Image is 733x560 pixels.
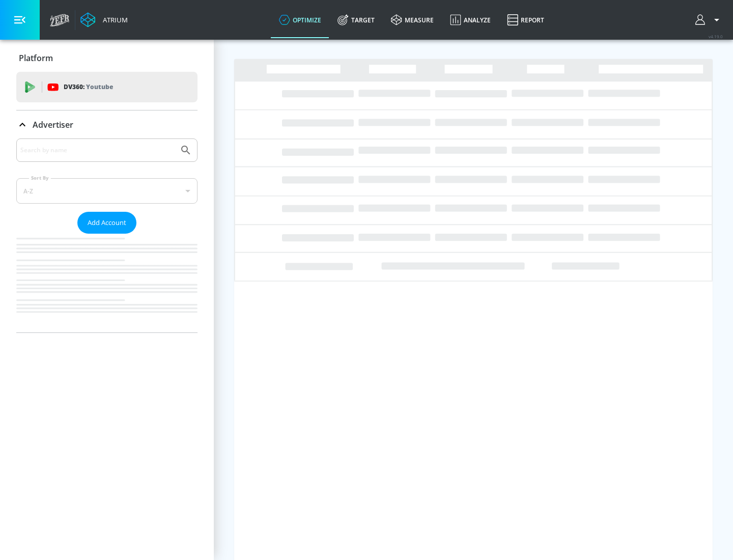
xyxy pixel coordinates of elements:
a: Atrium [80,12,128,27]
input: Search by name [20,144,175,157]
p: Platform [19,52,53,64]
div: A-Z [16,178,198,204]
button: Add Account [77,212,136,234]
div: Advertiser [16,138,198,332]
div: DV360: Youtube [16,72,198,102]
div: Advertiser [16,110,198,139]
a: Target [329,2,383,38]
div: Platform [16,44,198,72]
div: Atrium [99,15,128,24]
a: measure [383,2,442,38]
a: Analyze [442,2,499,38]
p: Youtube [86,81,113,92]
p: DV360: [64,81,113,93]
a: Report [499,2,552,38]
a: optimize [271,2,329,38]
span: v 4.19.0 [709,34,723,39]
p: Advertiser [33,119,73,130]
nav: list of Advertiser [16,234,198,332]
span: Add Account [88,217,126,229]
label: Sort By [29,175,51,181]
